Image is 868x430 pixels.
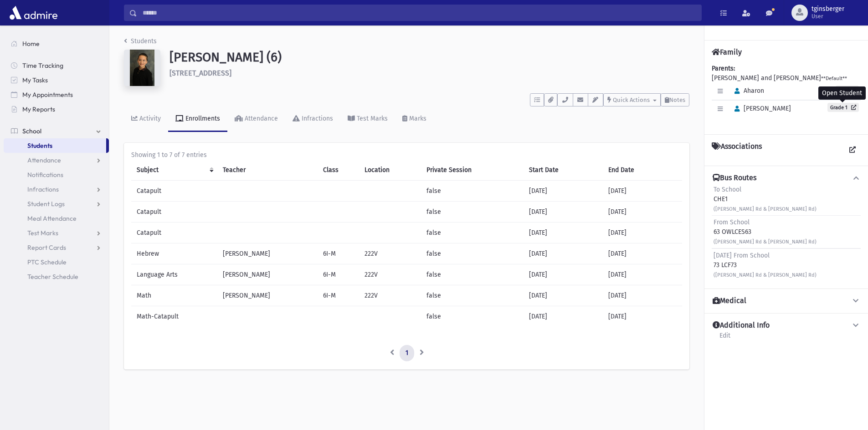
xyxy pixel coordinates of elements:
td: [PERSON_NAME] [217,285,318,306]
a: Activity [124,106,168,132]
a: Report Cards [4,240,109,255]
nav: breadcrumb [124,36,157,50]
span: Students [27,142,52,150]
span: My Appointments [22,91,73,99]
small: ([PERSON_NAME] Rd & [PERSON_NAME] Rd) [714,239,817,245]
td: 6I-M [318,285,359,306]
a: My Reports [4,102,109,116]
td: false [421,202,524,223]
th: Location [359,160,421,181]
td: Math [131,285,217,306]
div: Open Student [818,86,866,100]
div: Attendance [243,115,278,122]
td: [DATE] [603,285,682,306]
div: [PERSON_NAME] and [PERSON_NAME] [712,64,861,127]
span: [DATE] From School [714,252,770,259]
h4: Bus Routes [713,173,756,183]
td: 222V [359,285,421,306]
td: 6I-M [318,264,359,285]
div: CHE1 [714,185,817,213]
td: Catapult [131,223,217,243]
a: Notifications [4,167,109,182]
span: From School [714,218,750,226]
button: Bus Routes [712,173,861,183]
a: Test Marks [340,106,395,132]
a: My Appointments [4,87,109,102]
div: Test Marks [355,115,388,122]
a: Enrollments [168,106,227,132]
th: End Date [603,160,682,181]
td: 6I-M [318,243,359,264]
a: View all Associations [844,142,861,158]
a: Edit [719,330,731,347]
div: Infractions [300,115,333,122]
a: Students [124,37,157,45]
td: Language Arts [131,264,217,285]
td: [DATE] [524,223,602,243]
span: My Reports [22,105,55,113]
h6: [STREET_ADDRESS] [169,69,689,77]
td: [PERSON_NAME] [217,243,318,264]
a: Time Tracking [4,58,109,73]
td: Catapult [131,181,217,202]
span: Attendance [27,156,61,164]
td: false [421,285,524,306]
span: Aharon [730,87,764,95]
h4: Additional Info [713,321,770,330]
span: tginsberger [812,5,844,13]
a: Attendance [4,153,109,167]
span: Report Cards [27,243,66,252]
span: Student Logs [27,200,65,208]
td: 222V [359,264,421,285]
div: Marks [407,115,426,122]
td: [PERSON_NAME] [217,264,318,285]
td: [DATE] [603,306,682,327]
td: [DATE] [603,181,682,202]
span: To School [714,186,741,193]
td: [DATE] [524,285,602,306]
span: Notes [669,96,685,103]
img: AdmirePro [7,4,60,22]
a: Student Logs [4,197,109,211]
h4: Medical [713,296,746,306]
small: ([PERSON_NAME] Rd & [PERSON_NAME] Rd) [714,206,817,212]
td: [DATE] [524,181,602,202]
a: School [4,124,109,138]
span: Notifications [27,171,63,179]
td: [DATE] [524,264,602,285]
td: Hebrew [131,243,217,264]
div: Enrollments [184,115,220,122]
span: PTC Schedule [27,258,67,266]
td: 222V [359,243,421,264]
div: Activity [138,115,161,122]
h1: [PERSON_NAME] (6) [169,50,689,65]
td: [DATE] [603,202,682,223]
button: Quick Actions [603,93,661,106]
td: Catapult [131,202,217,223]
a: Students [4,138,106,153]
div: 63 OWLCES63 [714,218,817,246]
th: Class [318,160,359,181]
td: [DATE] [603,223,682,243]
span: School [22,127,41,135]
a: 1 [400,345,414,361]
span: My Tasks [22,76,48,84]
a: PTC Schedule [4,255,109,269]
td: [DATE] [524,202,602,223]
h4: Associations [712,142,762,158]
span: Home [22,40,40,48]
span: Test Marks [27,229,58,237]
th: Private Session [421,160,524,181]
b: Parents: [712,65,735,72]
a: Attendance [227,106,285,132]
a: Teacher Schedule [4,269,109,284]
small: ([PERSON_NAME] Rd & [PERSON_NAME] Rd) [714,272,817,278]
a: Test Marks [4,226,109,240]
a: Meal Attendance [4,211,109,226]
span: Quick Actions [613,96,650,103]
button: Notes [661,93,689,106]
td: Math-Catapult [131,306,217,327]
a: My Tasks [4,73,109,87]
td: [DATE] [603,264,682,285]
a: Grade 1 [827,103,859,112]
